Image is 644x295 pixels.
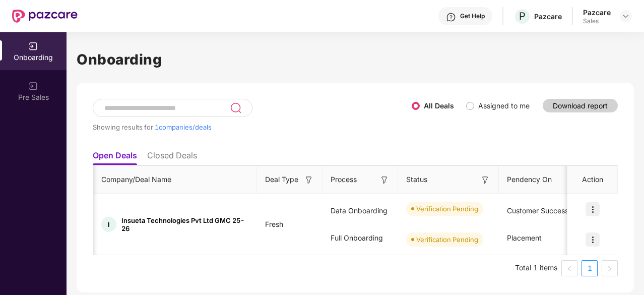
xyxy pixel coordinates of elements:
[424,101,454,110] label: All Deals
[265,174,298,185] span: Deal Type
[586,232,600,247] img: icon
[28,81,38,91] img: svg+xml;base64,PHN2ZyB3aWR0aD0iMjAiIGhlaWdodD0iMjAiIHZpZXdCb3g9IjAgMCAyMCAyMCIgZmlsbD0ibm9uZSIgeG...
[12,10,78,23] img: New Pazcare Logo
[257,220,291,228] span: Fresh
[77,48,634,71] h1: Onboarding
[582,260,598,276] li: 1
[622,12,630,20] img: svg+xml;base64,PHN2ZyBpZD0iRHJvcGRvd24tMzJ4MzIiIHhtbG5zPSJodHRwOi8vd3d3LnczLm9yZy8yMDAwL3N2ZyIgd2...
[406,174,427,185] span: Status
[28,41,38,51] img: svg+xml;base64,PHN2ZyB3aWR0aD0iMjAiIGhlaWdodD0iMjAiIHZpZXdCb3g9IjAgMCAyMCAyMCIgZmlsbD0ibm9uZSIgeG...
[534,12,562,21] div: Pazcare
[602,260,618,276] li: Next Page
[478,101,530,110] label: Assigned to me
[583,8,611,17] div: Pazcare
[101,217,116,232] div: I
[155,123,212,131] span: 1 companies/deals
[507,233,542,242] span: Placement
[515,260,557,276] li: Total 1 items
[519,10,526,22] span: P
[379,175,390,185] img: svg+xml;base64,PHN2ZyB3aWR0aD0iMTYiIGhlaWdodD0iMTYiIHZpZXdCb3g9IjAgMCAxNiAxNiIgZmlsbD0ibm9uZSIgeG...
[121,216,249,232] span: Insueta Technologies Pvt Ltd GMC 25-26
[543,99,618,112] button: Download report
[460,12,485,20] div: Get Help
[416,204,478,214] div: Verification Pending
[323,197,398,224] div: Data Onboarding
[93,150,137,165] li: Open Deals
[583,17,611,25] div: Sales
[446,12,456,22] img: svg+xml;base64,PHN2ZyBpZD0iSGVscC0zMngzMiIgeG1sbnM9Imh0dHA6Ly93d3cudzMub3JnLzIwMDAvc3ZnIiB3aWR0aD...
[602,260,618,276] button: right
[147,150,197,165] li: Closed Deals
[507,206,568,215] span: Customer Success
[586,202,600,216] img: icon
[230,102,241,114] img: svg+xml;base64,PHN2ZyB3aWR0aD0iMjQiIGhlaWdodD0iMjUiIHZpZXdCb3g9IjAgMCAyNCAyNSIgZmlsbD0ibm9uZSIgeG...
[561,260,577,276] li: Previous Page
[566,266,572,272] span: left
[480,175,490,185] img: svg+xml;base64,PHN2ZyB3aWR0aD0iMTYiIGhlaWdodD0iMTYiIHZpZXdCb3g9IjAgMCAxNiAxNiIgZmlsbD0ibm9uZSIgeG...
[582,261,597,276] a: 1
[93,166,257,194] th: Company/Deal Name
[561,260,577,276] button: left
[331,174,357,185] span: Process
[304,175,314,185] img: svg+xml;base64,PHN2ZyB3aWR0aD0iMTYiIGhlaWdodD0iMTYiIHZpZXdCb3g9IjAgMCAxNiAxNiIgZmlsbD0ibm9uZSIgeG...
[507,174,552,185] span: Pendency On
[607,266,613,272] span: right
[567,166,618,194] th: Action
[323,224,398,252] div: Full Onboarding
[416,234,478,245] div: Verification Pending
[93,123,412,131] div: Showing results for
